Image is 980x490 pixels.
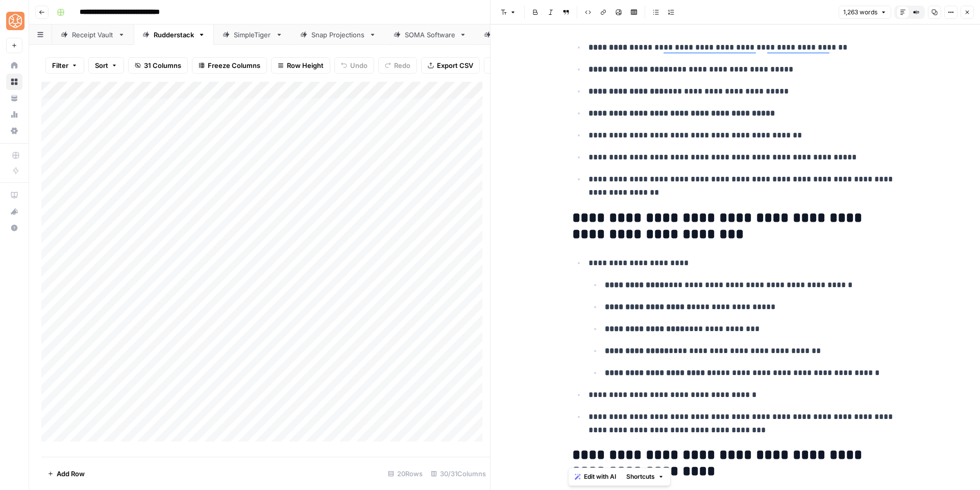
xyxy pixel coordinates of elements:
[6,90,22,106] a: Your Data
[41,465,91,482] button: Add Row
[271,57,330,74] button: Row Height
[334,57,374,74] button: Undo
[208,60,260,71] span: Freeze Columns
[6,8,22,34] button: Workspace: SimpleTiger
[144,60,181,71] span: 31 Columns
[134,25,214,45] a: Rudderstack
[45,57,84,74] button: Filter
[7,204,22,219] div: What's new?
[291,25,385,45] a: Snap Projections
[311,30,365,40] div: Snap Projections
[421,57,480,74] button: Export CSV
[6,12,24,30] img: SimpleTiger Logo
[6,187,22,203] a: AirOps Academy
[6,106,22,123] a: Usage
[385,25,475,45] a: SOMA Software
[6,123,22,139] a: Settings
[214,25,291,45] a: SimpleTiger
[52,60,68,71] span: Filter
[843,8,877,17] span: 1,263 words
[72,30,114,40] div: Receipt Vault
[839,6,891,19] button: 1,263 words
[378,57,417,74] button: Redo
[52,25,134,45] a: Receipt Vault
[475,25,571,45] a: [DOMAIN_NAME]
[287,60,324,71] span: Row Height
[154,30,194,40] div: Rudderstack
[6,203,22,220] button: What's new?
[192,57,267,74] button: Freeze Columns
[350,60,367,71] span: Undo
[626,472,655,481] span: Shortcuts
[57,469,85,479] span: Add Row
[128,57,188,74] button: 31 Columns
[394,60,410,71] span: Redo
[584,472,616,481] span: Edit with AI
[427,465,490,482] div: 30/31 Columns
[6,220,22,236] button: Help + Support
[6,57,22,74] a: Home
[622,470,668,483] button: Shortcuts
[405,30,455,40] div: SOMA Software
[6,74,22,90] a: Browse
[234,30,272,40] div: SimpleTiger
[571,470,620,483] button: Edit with AI
[384,465,427,482] div: 20 Rows
[88,57,124,74] button: Sort
[437,60,473,71] span: Export CSV
[95,60,108,71] span: Sort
